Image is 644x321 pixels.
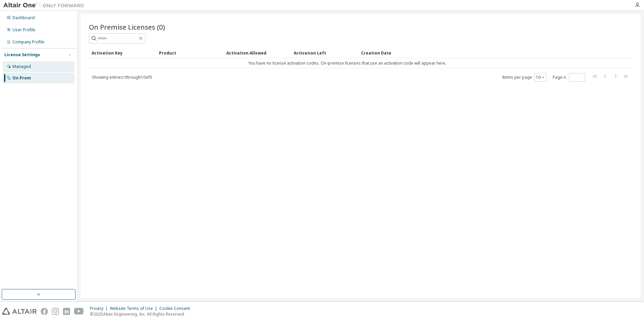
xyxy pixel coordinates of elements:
span: Page n. [553,73,585,82]
img: Altair One [3,2,88,9]
img: altair_logo.svg [2,308,37,315]
div: Cookie Consent [159,306,194,311]
div: License Settings [4,52,40,58]
div: Product [159,47,221,58]
div: Company Profile [12,39,44,45]
div: Activation Key [92,47,154,58]
div: Dashboard [12,15,35,21]
img: instagram.svg [52,308,59,315]
img: linkedin.svg [63,308,70,315]
div: Managed [12,64,31,69]
td: You have no license activation codes. On-premise licenses that use an activation code will appear... [89,58,606,68]
div: Creation Date [361,47,603,58]
div: On Prem [12,75,31,81]
button: 10 [536,75,545,80]
div: Activation Allowed [226,47,288,58]
img: facebook.svg [41,308,48,315]
div: Privacy [90,306,110,311]
div: Activation Left [294,47,356,58]
p: © 2025 Altair Engineering, Inc. All Rights Reserved. [90,311,194,317]
div: User Profile [12,27,35,33]
span: Showing entries 1 through 10 of 0 [92,74,152,80]
div: Website Terms of Use [110,306,159,311]
span: On Premise Licenses (0) [89,22,165,32]
img: youtube.svg [74,308,84,315]
span: Items per page [502,73,547,82]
